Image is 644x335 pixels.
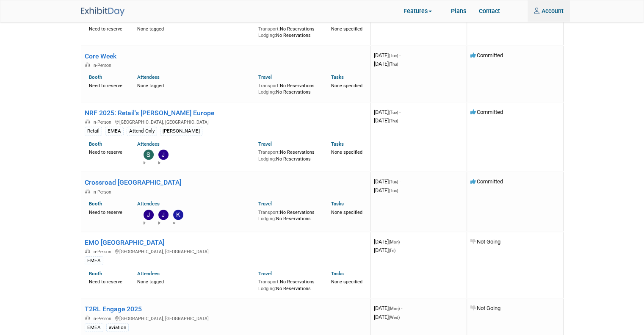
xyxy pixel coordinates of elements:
span: [DATE] [374,247,395,253]
span: - [401,238,402,245]
span: In-Person [92,63,114,68]
span: Not Going [470,238,500,245]
div: Jim Salerno [158,220,160,225]
div: None tagged [137,81,252,89]
span: In-Person [92,189,114,195]
img: In-Person Event [85,189,90,193]
div: No Reservations No Reservations [258,81,318,96]
div: Need to reserve [89,24,124,32]
span: [DATE] [374,305,402,311]
a: Booth [89,74,102,80]
span: Transport: [258,83,280,89]
span: [DATE] [374,238,402,245]
div: Need to reserve [89,147,124,155]
span: In-Person [92,316,114,321]
div: [GEOGRAPHIC_DATA], [GEOGRAPHIC_DATA] [85,247,367,255]
a: Features [397,1,445,22]
span: - [399,178,401,185]
a: Plans [445,0,473,22]
div: [GEOGRAPHIC_DATA], [GEOGRAPHIC_DATA] [85,118,367,125]
span: (Mon) [389,306,400,311]
div: No Reservations No Reservations [258,277,318,292]
a: Attendees [137,74,160,80]
div: Attend Only [127,127,157,136]
span: Not Going [470,305,500,311]
span: [DATE] [374,109,401,115]
div: Retail [85,127,102,136]
span: [DATE] [374,314,400,320]
a: Attendees [137,141,160,147]
span: Lodging: [258,89,276,95]
span: (Tue) [389,53,398,58]
span: Lodging: [258,156,276,162]
span: Lodging: [258,286,276,291]
a: Tasks [331,271,343,277]
a: EMO [GEOGRAPHIC_DATA] [85,238,164,246]
div: Need to reserve [89,277,124,285]
div: EMEA [105,127,124,136]
a: Tasks [331,74,343,80]
div: Kora Licht [173,220,175,225]
span: [DATE] [374,178,401,185]
div: Sara Ouhsine [144,160,146,165]
span: Committed [470,109,503,115]
img: In-Person Event [85,249,90,253]
a: NRF 2025: Retail's [PERSON_NAME] Europe [85,109,214,117]
span: (Mon) [389,240,400,244]
a: Travel [258,271,272,277]
a: Booth [89,201,102,207]
span: None specified [331,279,362,285]
span: None specified [331,210,362,215]
a: Account [528,0,570,22]
span: Lodging: [258,216,276,221]
a: Travel [258,74,272,80]
a: Travel [258,201,272,207]
img: Jim Salerno [158,210,169,220]
span: - [399,52,401,58]
div: None tagged [137,277,252,285]
a: Tasks [331,141,343,147]
span: Committed [470,178,503,185]
div: Jay Iannnini [144,220,146,225]
span: None specified [331,150,362,155]
img: Kora Licht [173,210,183,220]
img: ExhibitDay [81,7,124,16]
span: In-Person [92,249,114,255]
img: Sara Ouhsine [144,150,154,160]
img: In-Person Event [85,62,90,66]
div: EMEA [85,323,103,332]
a: Contact [473,0,506,22]
span: Committed [470,52,503,58]
div: EMEA [85,256,103,265]
a: Tasks [331,201,343,207]
img: Jeff Coppolo [158,150,169,160]
div: aviation [106,323,129,332]
div: Need to reserve [89,81,124,89]
span: (Wed) [389,315,400,320]
span: Transport: [258,26,280,32]
span: None specified [331,83,362,89]
span: Transport: [258,150,280,155]
span: Transport: [258,279,280,285]
div: [GEOGRAPHIC_DATA], [GEOGRAPHIC_DATA] [85,314,367,322]
img: In-Person Event [85,316,90,320]
a: Core Week [85,52,116,60]
span: - [399,109,401,115]
div: None tagged [137,24,252,32]
span: (Fri) [389,248,395,253]
span: None specified [331,26,362,32]
a: T2RL Engage 2025 [85,305,142,313]
div: No Reservations No Reservations [258,147,318,162]
a: Booth [89,141,102,147]
span: (Thu) [389,119,398,123]
span: [DATE] [374,52,401,58]
a: Attendees [137,201,160,207]
span: (Tue) [389,110,398,115]
span: Lodging: [258,33,276,38]
span: [DATE] [374,117,398,124]
span: [DATE] [374,187,398,194]
span: In-Person [92,119,114,125]
div: [PERSON_NAME] [160,127,202,136]
div: No Reservations No Reservations [258,208,318,222]
span: - [401,305,402,311]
